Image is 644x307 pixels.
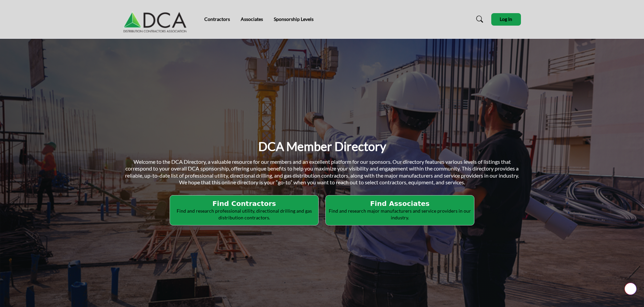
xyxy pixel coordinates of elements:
[328,199,472,208] h2: Find Associates
[274,16,314,22] a: Sponsorship Levels
[500,16,512,22] span: Log In
[491,13,521,26] button: Log In
[470,14,488,25] a: Search
[325,195,474,225] button: Find Associates Find and research major manufacturers and service providers in our industry.
[241,16,263,22] a: Associates
[258,139,386,154] h1: DCA Member Directory
[170,195,319,225] button: Find Contractors Find and research professional utility, directional drilling and gas distributio...
[123,6,190,33] img: Site Logo
[204,16,230,22] a: Contractors
[172,199,316,208] h2: Find Contractors
[172,208,316,221] p: Find and research professional utility, directional drilling and gas distribution contractors.
[125,158,519,186] span: Welcome to the DCA Directory, a valuable resource for our members and an excellent platform for o...
[328,208,472,221] p: Find and research major manufacturers and service providers in our industry.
